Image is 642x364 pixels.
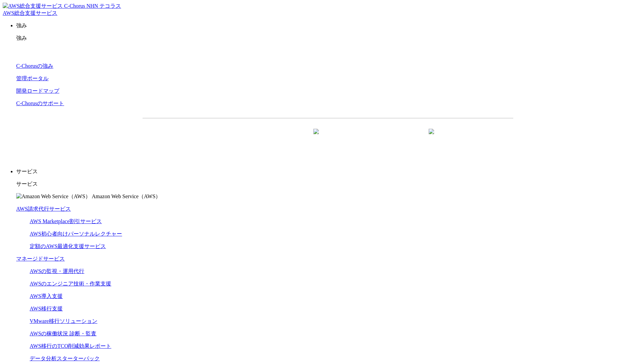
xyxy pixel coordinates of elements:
a: AWS導入支援 [30,293,63,299]
p: 強み [16,35,639,42]
img: Amazon Web Service（AWS） [16,193,91,200]
a: C-Chorusの強み [16,63,53,69]
a: AWSの稼働状況 診断・監査 [30,331,96,336]
a: AWS移行のTCO削減効果レポート [30,343,111,349]
a: 定額のAWS最適化支援サービス [30,243,106,249]
img: 矢印 [313,129,319,146]
a: AWS移行支援 [30,306,63,311]
a: VMware移行ソリューション [30,318,97,324]
a: まずは相談する [331,129,440,146]
a: 管理ポータル [16,75,49,81]
span: Amazon Web Service（AWS） [92,193,161,199]
a: AWS総合支援サービス C-Chorus NHN テコラスAWS総合支援サービス [3,3,121,16]
a: 開発ロードマップ [16,88,59,94]
a: 資料を請求する [216,129,325,146]
a: マネージドサービス [16,256,65,262]
p: 強み [16,22,639,29]
a: AWS初心者向けパーソナルレクチャー [30,231,122,237]
a: C-Chorusのサポート [16,100,64,106]
a: AWS請求代行サービス [16,206,71,212]
a: AWSの監視・運用代行 [30,268,84,274]
img: AWS総合支援サービス C-Chorus [3,3,85,10]
a: AWS Marketplace割引サービス [30,218,102,224]
p: サービス [16,168,639,175]
p: サービス [16,181,639,188]
img: 矢印 [429,129,434,146]
a: データ分析スターターパック [30,356,100,361]
a: AWSのエンジニア技術・作業支援 [30,281,111,286]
